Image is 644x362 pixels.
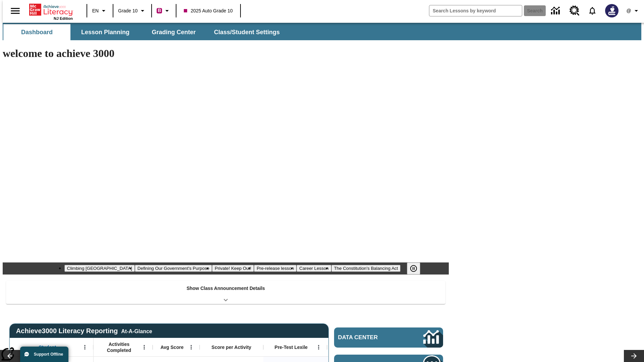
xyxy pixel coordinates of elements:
button: Dashboard [3,24,70,40]
button: Open side menu [5,1,25,21]
span: Activities Completed [97,341,141,353]
div: At-A-Glance [121,327,152,335]
button: Slide 4 Pre-release lesson [254,265,297,272]
input: search field [429,5,522,16]
button: Lesson Planning [72,24,139,40]
span: EN [92,7,99,14]
img: Avatar [605,4,619,17]
button: Grading Center [140,24,207,40]
span: Class/Student Settings [214,28,280,36]
button: Slide 6 The Constitution's Balancing Act [331,265,401,272]
button: Support Offline [20,347,68,362]
span: NJ Edition [54,16,73,20]
a: Resource Center, Will open in new tab [566,2,584,20]
button: Grade: Grade 10, Select a grade [115,5,149,17]
button: Slide 5 Career Lesson [297,265,331,272]
div: Show Class Announcement Details [6,281,445,304]
p: Show Class Announcement Details [186,285,265,292]
span: Data Center [338,334,401,341]
div: SubNavbar [3,24,286,40]
button: Slide 2 Defining Our Government's Purpose [135,265,212,272]
h1: welcome to achieve 3000 [3,47,449,60]
button: Lesson carousel, Next [624,350,644,362]
button: Open Menu [186,342,196,352]
div: Home [29,2,73,20]
button: Language: EN, Select a language [89,5,111,17]
button: Profile/Settings [623,5,644,17]
div: SubNavbar [3,23,641,40]
button: Class/Student Settings [209,24,285,40]
button: Open Menu [80,342,90,352]
span: Avg Score [160,344,183,350]
a: Home [29,3,73,16]
span: Dashboard [21,28,53,36]
span: Lesson Planning [81,28,129,36]
button: Open Menu [314,342,324,352]
span: 2025 Auto Grade 10 [184,7,232,14]
button: Boost Class color is violet red. Change class color [154,5,174,17]
span: Grade 10 [118,7,138,14]
span: @ [626,7,631,14]
a: Notifications [584,2,601,19]
a: Data Center [334,327,443,348]
button: Slide 1 Climbing Mount Tai [64,265,135,272]
span: Achieve3000 Literacy Reporting [16,327,152,335]
span: Pre-Test Lexile [275,344,308,350]
span: B [158,6,161,15]
button: Open Menu [139,342,149,352]
button: Select a new avatar [601,2,623,19]
span: Support Offline [34,352,63,357]
div: Pause [407,262,427,275]
button: Slide 3 Private! Keep Out! [212,265,254,272]
span: Grading Center [152,28,196,36]
button: Pause [407,262,420,275]
span: Score per Activity [212,344,252,350]
a: Data Center [547,2,566,20]
span: Student [39,344,56,350]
